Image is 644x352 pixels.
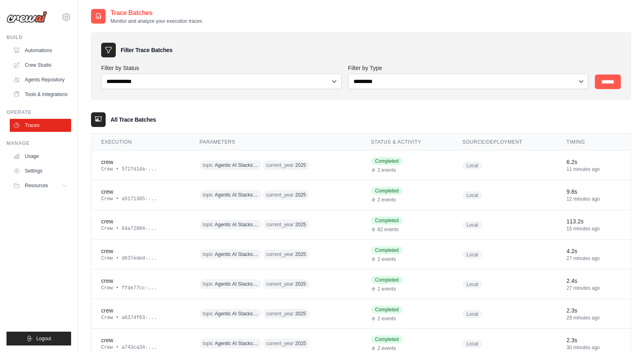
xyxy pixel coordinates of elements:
[111,18,202,24] p: Monitor and analyze your execution traces
[215,310,258,317] span: Agentic AI Stacks:...
[361,134,453,151] th: Status & Activity
[91,299,631,329] tr: View details for crew execution
[566,336,621,344] div: 2.3s
[566,158,621,166] div: 6.2s
[7,332,71,345] button: Logout
[101,247,180,255] div: crew
[462,280,482,289] span: Local
[557,134,631,151] th: Timing
[377,197,396,203] span: 2 events
[101,188,180,196] div: crew
[566,306,621,315] div: 2.3s
[371,216,403,225] span: Completed
[101,225,180,232] div: Crew • 64a72804-...
[295,221,306,228] span: 2025
[199,189,351,201] div: topic: Agentic AI Stacks: Why CrewAI is the best option., current_year: 2025
[10,59,71,72] a: Crew Studio
[10,164,71,177] a: Settings
[203,310,213,317] span: topic
[203,162,213,168] span: topic
[462,310,482,318] span: Local
[10,88,71,101] a: Tools & Integrations
[371,335,403,343] span: Completed
[462,340,482,348] span: Local
[462,191,482,199] span: Local
[377,315,396,322] span: 2 events
[295,192,306,198] span: 2025
[295,340,306,347] span: 2025
[462,251,482,259] span: Local
[101,166,180,173] div: Crew • 5727d1da-...
[266,251,293,258] span: current_year
[7,34,71,41] div: Build
[25,182,48,189] span: Resources
[566,344,621,351] div: 30 minutes ago
[101,336,180,344] div: crew
[566,277,621,285] div: 2.4s
[7,109,71,116] div: Operate
[295,281,306,287] span: 2025
[295,251,306,258] span: 2025
[377,226,399,233] span: 82 events
[371,187,403,195] span: Completed
[266,310,293,317] span: current_year
[91,180,631,210] tr: View details for crew execution
[101,64,342,72] label: Filter by Status
[91,210,631,240] tr: View details for crew execution
[566,196,621,202] div: 12 minutes ago
[566,285,621,291] div: 27 minutes ago
[203,281,213,287] span: topic
[91,240,631,269] tr: View details for crew execution
[10,150,71,163] a: Usage
[10,44,71,57] a: Automations
[101,277,180,285] div: crew
[295,162,306,168] span: 2025
[101,158,180,166] div: crew
[215,340,258,347] span: Agentic AI Stacks:...
[203,251,213,258] span: topic
[266,340,293,347] span: current_year
[566,188,621,196] div: 9.8s
[215,221,258,228] span: Agentic AI Stacks:...
[377,286,396,292] span: 2 events
[190,134,361,151] th: Parameters
[266,162,293,168] span: current_year
[377,256,396,262] span: 2 events
[215,162,258,168] span: Agentic AI Stacks:...
[295,310,306,317] span: 2025
[199,308,351,320] div: topic: Agentic AI Stacks: Why CrewAI is the best option., current_year: 2025
[566,255,621,262] div: 27 minutes ago
[91,269,631,299] tr: View details for crew execution
[36,335,51,342] span: Logout
[453,134,557,151] th: Source/Deployment
[371,157,403,165] span: Completed
[10,119,71,132] a: Traces
[111,116,156,124] h3: All Trace Batches
[203,221,213,228] span: topic
[101,306,180,315] div: crew
[101,217,180,225] div: crew
[91,151,631,180] tr: View details for crew execution
[199,278,351,291] div: topic: Agentic AI Stacks: Why CrewAI is the best option., current_year: 2025
[203,340,213,347] span: topic
[101,344,180,351] div: Crew • a743ca34-...
[7,140,71,146] div: Manage
[101,315,180,321] div: Crew • a6374f63-...
[215,192,258,198] span: Agentic AI Stacks:...
[111,8,202,18] h2: Trace Batches
[566,247,621,255] div: 4.2s
[91,134,190,151] th: Execution
[215,251,258,258] span: Agentic AI Stacks:...
[121,46,172,54] h3: Filter Trace Batches
[377,167,396,173] span: 2 events
[266,221,293,228] span: current_year
[462,162,482,170] span: Local
[203,192,213,198] span: topic
[566,315,621,321] div: 29 minutes ago
[377,345,396,352] span: 2 events
[462,221,482,229] span: Local
[266,281,293,287] span: current_year
[371,276,403,284] span: Completed
[101,255,180,262] div: Crew • d637eded-...
[266,192,293,198] span: current_year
